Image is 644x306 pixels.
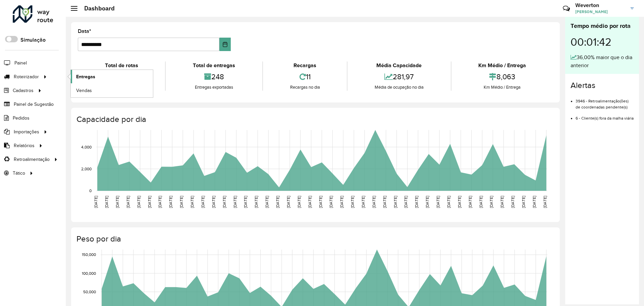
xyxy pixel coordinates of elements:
text: [DATE] [201,196,205,208]
text: [DATE] [265,196,269,208]
div: 248 [167,70,260,84]
text: [DATE] [211,196,216,208]
span: Importações [14,128,39,135]
h3: Weverton [575,2,626,8]
text: [DATE] [425,196,429,208]
text: [DATE] [382,196,387,208]
div: Média Capacidade [349,61,449,70]
span: [PERSON_NAME] [575,9,626,15]
div: 00:01:42 [571,31,634,53]
text: [DATE] [543,196,547,208]
div: Recargas [265,61,345,70]
span: Roteirizador [14,73,39,80]
span: Entregas [76,73,95,80]
text: [DATE] [511,196,515,208]
li: 3946 - Retroalimentação(ões) de coordenadas pendente(s) [576,93,634,110]
text: [DATE] [457,196,462,208]
h2: Dashboard [77,5,115,12]
text: [DATE] [339,196,344,208]
text: [DATE] [436,196,440,208]
a: Entregas [71,70,153,83]
span: Relatórios [14,142,35,149]
text: [DATE] [297,196,301,208]
text: [DATE] [254,196,258,208]
span: Retroalimentação [14,156,50,163]
label: Data [78,27,91,35]
div: 36,00% maior que o dia anterior [571,53,634,70]
text: [DATE] [243,196,248,208]
text: [DATE] [115,196,119,208]
a: Vendas [71,84,153,97]
div: Média de ocupação no dia [349,84,449,91]
text: [DATE] [233,196,237,208]
text: 4,000 [81,145,92,149]
text: [DATE] [393,196,397,208]
text: [DATE] [222,196,226,208]
span: Pedidos [13,115,30,122]
li: 6 - Cliente(s) fora da malha viária [576,110,634,121]
text: [DATE] [329,196,333,208]
div: Tempo médio por rota [571,21,634,31]
text: [DATE] [489,196,493,208]
div: Km Médio / Entrega [453,84,551,91]
text: 2,000 [81,167,92,171]
text: [DATE] [126,196,130,208]
div: 8,063 [453,70,551,84]
text: 100,000 [82,271,96,275]
text: 0 [89,188,92,193]
text: [DATE] [318,196,323,208]
div: Km Médio / Entrega [453,61,551,70]
text: [DATE] [414,196,419,208]
text: [DATE] [104,196,109,208]
h4: Peso por dia [76,234,553,244]
text: [DATE] [479,196,483,208]
text: [DATE] [158,196,162,208]
text: [DATE] [468,196,472,208]
div: Total de entregas [167,61,260,70]
h4: Alertas [571,81,634,90]
span: Cadastros [13,87,34,94]
text: [DATE] [361,196,365,208]
span: Tático [13,170,25,177]
text: [DATE] [500,196,504,208]
span: Vendas [76,87,92,94]
text: [DATE] [532,196,536,208]
div: Entregas exportadas [167,84,260,91]
text: [DATE] [94,196,98,208]
text: [DATE] [147,196,152,208]
span: Painel [14,59,27,67]
label: Simulação [20,36,46,44]
text: [DATE] [372,196,376,208]
text: [DATE] [404,196,408,208]
text: [DATE] [190,196,194,208]
text: 150,000 [82,253,96,257]
text: [DATE] [308,196,312,208]
div: 11 [265,70,345,84]
text: [DATE] [179,196,183,208]
div: Total de rotas [79,61,163,70]
text: [DATE] [521,196,526,208]
text: [DATE] [350,196,355,208]
text: [DATE] [168,196,173,208]
h4: Capacidade por dia [76,115,553,124]
div: Recargas no dia [265,84,345,91]
span: Painel de Sugestão [14,101,54,108]
div: 281,97 [349,70,449,84]
a: Contato Rápido [559,1,574,16]
text: [DATE] [446,196,451,208]
text: [DATE] [275,196,280,208]
text: [DATE] [286,196,290,208]
text: [DATE] [137,196,141,208]
button: Choose Date [219,38,231,51]
text: 50,000 [83,290,96,294]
